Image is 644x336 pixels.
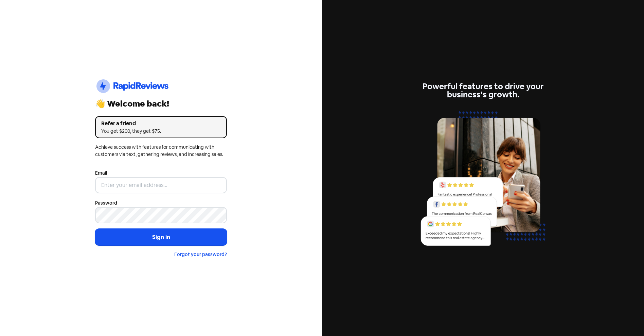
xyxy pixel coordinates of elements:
[417,107,549,254] img: reviews
[95,170,107,177] label: Email
[174,251,227,257] a: Forgot your password?
[95,100,227,108] div: 👋 Welcome back!
[95,199,117,207] label: Password
[101,128,221,135] div: You get $200, they get $75.
[95,177,227,193] input: Enter your email address...
[95,229,227,246] button: Sign in
[101,119,221,128] div: Refer a friend
[95,144,227,158] div: Achieve success with features for communicating with customers via text, gathering reviews, and i...
[417,82,549,99] div: Powerful features to drive your business's growth.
